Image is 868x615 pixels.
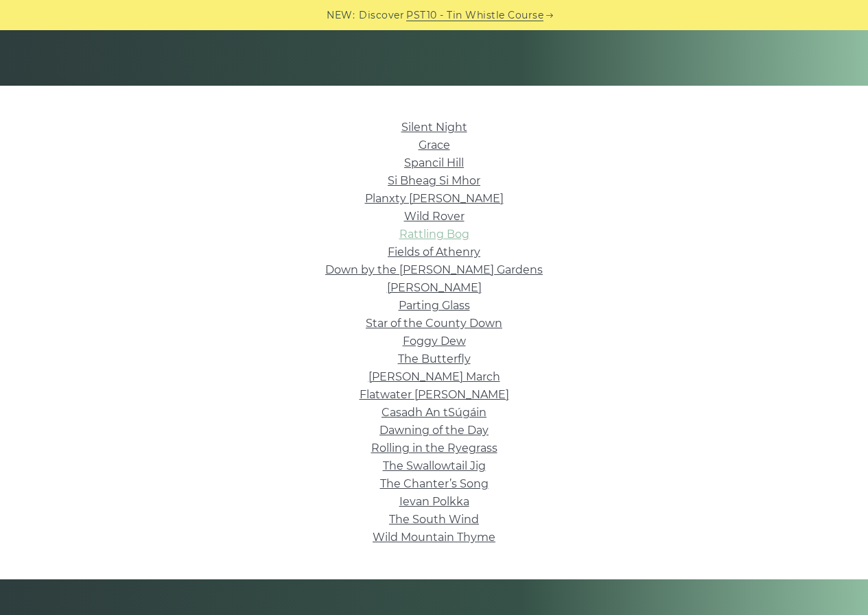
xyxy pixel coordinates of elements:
[398,352,471,365] a: The Butterfly
[389,513,479,526] a: The South Wind
[404,156,464,169] a: Spancil Hill
[399,228,469,241] a: Rattling Bog
[366,317,502,330] a: Star of the County Down
[399,299,470,312] a: Parting Glass
[382,406,486,419] a: Casadh An tSúgáin
[360,388,509,401] a: Flatwater [PERSON_NAME]
[406,8,543,23] a: PST10 - Tin Whistle Course
[383,459,486,472] a: The Swallowtail Jig
[371,442,497,455] a: Rolling in the Ryegrass
[365,192,504,205] a: Planxty [PERSON_NAME]
[401,121,467,134] a: Silent Night
[373,531,495,544] a: Wild Mountain Thyme
[403,335,466,348] a: Foggy Dew
[388,245,480,258] a: Fields of Athenry
[359,8,404,23] span: Discover
[368,370,500,383] a: [PERSON_NAME] March
[325,263,543,276] a: Down by the [PERSON_NAME] Gardens
[387,281,482,294] a: [PERSON_NAME]
[379,424,489,437] a: Dawning of the Day
[419,138,450,152] a: Grace
[380,477,489,490] a: The Chanter’s Song
[327,8,355,23] span: NEW:
[388,174,480,187] a: Si­ Bheag Si­ Mhor
[399,495,469,508] a: Ievan Polkka
[404,210,465,223] a: Wild Rover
